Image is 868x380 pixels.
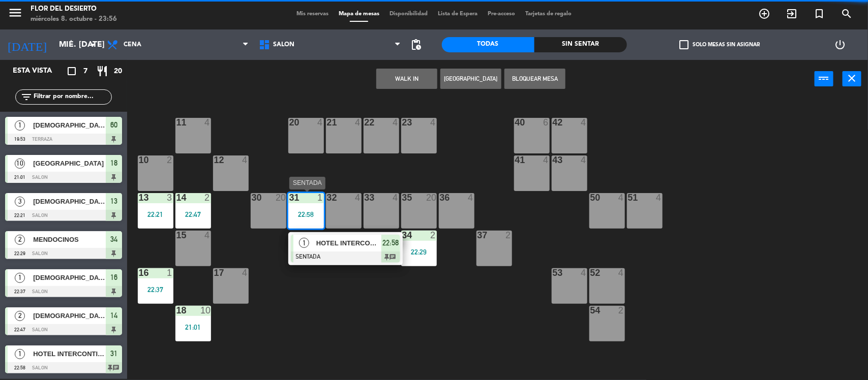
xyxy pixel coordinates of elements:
div: 22 [365,118,365,127]
div: 22:37 [138,286,173,293]
div: 2 [167,155,173,165]
span: 16 [110,271,117,283]
div: 22:58 [288,211,324,218]
div: 4 [355,118,361,127]
div: 4 [581,268,587,277]
span: 1 [15,273,25,283]
span: [DEMOGRAPHIC_DATA] [33,120,106,131]
div: 53 [553,268,553,277]
span: pending_actions [410,39,423,51]
span: 20 [114,66,122,77]
div: 4 [656,193,662,202]
div: 22:47 [175,211,211,218]
div: 37 [477,231,478,240]
div: 2 [430,231,436,240]
span: [DEMOGRAPHIC_DATA] [33,272,106,283]
div: 4 [581,155,587,165]
div: 23 [402,118,403,127]
button: menu [8,5,23,24]
span: 2 [15,235,25,245]
div: 2 [618,306,624,315]
i: exit_to_app [786,8,798,20]
div: 1 [317,193,323,202]
span: 3 [15,197,25,207]
span: 1 [15,349,25,359]
div: 22:21 [138,211,173,218]
span: 7 [83,66,87,77]
div: 10 [200,306,211,315]
span: Pre-acceso [483,11,520,17]
div: 4 [430,118,436,127]
div: 4 [543,155,549,165]
span: 31 [110,347,117,360]
div: 35 [402,193,403,202]
span: 2 [15,311,25,321]
div: 2 [204,193,211,202]
div: 20 [426,193,436,202]
span: 1 [299,238,309,248]
div: 33 [365,193,365,202]
div: 40 [515,118,516,127]
div: 3 [167,193,173,202]
i: filter_list [20,91,33,103]
div: 4 [393,118,399,127]
div: 41 [515,155,516,165]
span: 1 [15,120,25,131]
span: 18 [110,157,117,169]
button: close [843,71,861,86]
span: 10 [15,159,25,169]
span: Lista de Espera [433,11,483,17]
div: 4 [355,193,361,202]
div: FLOR DEL DESIERTO [31,4,117,14]
i: add_circle_outline [758,8,770,20]
div: 4 [393,193,399,202]
span: Mapa de mesas [334,11,384,17]
div: Sin sentar [534,37,627,52]
div: Todas [442,37,534,52]
span: check_box_outline_blank [679,40,689,49]
div: 43 [553,155,553,165]
span: 22:58 [382,237,399,249]
i: restaurant [96,65,108,77]
div: 52 [590,268,591,277]
i: menu [8,5,23,20]
span: 34 [110,233,117,245]
span: HOTEL INTERCONTINENTAL [316,238,381,248]
div: 4 [581,118,587,127]
span: Tarjetas de regalo [520,11,577,17]
div: 36 [440,193,440,202]
span: Mis reservas [291,11,334,17]
i: power_input [818,72,830,84]
div: 4 [468,193,474,202]
div: SENTADA [289,177,325,189]
span: [DEMOGRAPHIC_DATA] [33,196,106,207]
label: Solo mesas sin asignar [679,40,760,49]
span: MENDOCINOS [33,234,106,245]
button: [GEOGRAPHIC_DATA] [440,69,501,89]
div: 21:01 [175,324,211,331]
i: arrow_drop_down [87,39,99,51]
span: 14 [110,309,117,322]
div: 4 [317,118,323,127]
div: 42 [553,118,553,127]
span: Cena [124,41,141,48]
div: 4 [204,118,211,127]
i: search [841,8,853,20]
div: 6 [543,118,549,127]
div: miércoles 8. octubre - 23:56 [31,14,117,24]
span: [GEOGRAPHIC_DATA] [33,158,106,169]
span: HOTEL INTERCONTINENTAL [33,349,106,359]
button: power_input [815,71,833,86]
span: Disponibilidad [384,11,433,17]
